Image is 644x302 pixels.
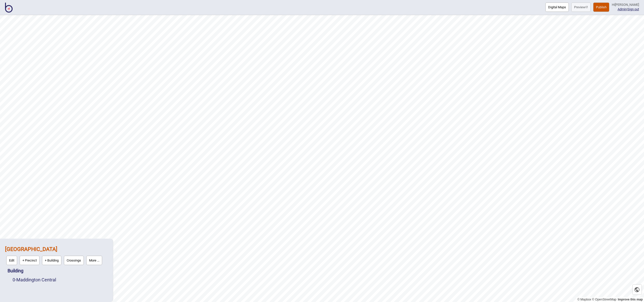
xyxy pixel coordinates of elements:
a: 0-Maddington Central [13,277,56,282]
button: Publish [593,3,609,12]
button: + Precinct [20,256,39,265]
a: Edit [5,254,18,266]
span: | [618,7,627,11]
a: OpenStreetMap [592,298,616,301]
button: + Building [42,256,61,265]
div: Maddington Central [13,275,108,284]
button: Digital Maps [545,3,569,12]
button: More ... [86,256,102,265]
a: Previewpreview [571,3,591,12]
img: preview [585,6,588,8]
a: Crossings [63,254,85,266]
a: Mapbox [577,298,591,301]
a: More ... [85,254,103,266]
a: Building [8,268,23,273]
a: [GEOGRAPHIC_DATA] [5,246,57,252]
div: Hi [PERSON_NAME] [612,3,639,7]
button: Edit [6,256,17,265]
img: BindiMaps CMS [5,3,13,13]
button: Crossings [64,256,84,265]
a: Admin [618,7,627,11]
button: Sign out [627,7,639,11]
div: Maddington Central Shopping Centre [5,244,108,266]
button: Preview [571,3,591,12]
a: Map feedback [618,298,643,301]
